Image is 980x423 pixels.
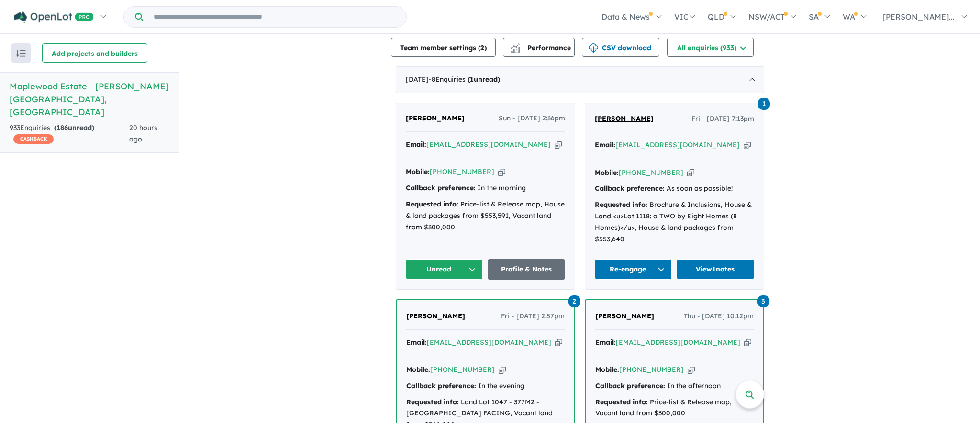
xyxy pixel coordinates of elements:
[595,183,754,195] div: As soon as possible!
[568,295,580,307] span: 2
[568,294,580,307] a: 2
[406,312,465,320] span: [PERSON_NAME]
[758,98,770,110] span: 1
[406,114,465,122] span: [PERSON_NAME]
[10,80,169,119] h5: Maplewood Estate - [PERSON_NAME][GEOGRAPHIC_DATA] , [GEOGRAPHIC_DATA]
[430,167,494,176] a: [PHONE_NUMBER]
[595,397,754,420] div: Price-list & Release map, Vacant land from $300,000
[129,123,157,143] span: 20 hours ago
[503,38,575,57] button: Performance
[511,47,520,53] img: bar-chart.svg
[498,167,505,177] button: Copy
[54,123,94,132] strong: ( unread)
[406,398,459,406] strong: Requested info:
[406,140,426,149] strong: Email:
[595,398,648,406] strong: Requested info:
[615,141,740,149] a: [EMAIL_ADDRESS][DOMAIN_NAME]
[616,338,740,347] a: [EMAIL_ADDRESS][DOMAIN_NAME]
[480,43,484,52] span: 2
[595,311,654,322] a: [PERSON_NAME]
[758,97,770,110] a: 1
[619,365,684,374] a: [PHONE_NUMBER]
[391,38,496,57] button: Team member settings (2)
[555,337,562,347] button: Copy
[667,38,754,57] button: All enquiries (933)
[595,141,615,149] strong: Email:
[406,113,465,124] a: [PERSON_NAME]
[555,140,562,150] button: Copy
[406,338,427,347] strong: Email:
[429,75,500,84] span: - 8 Enquir ies
[595,365,619,374] strong: Mobile:
[744,337,751,347] button: Copy
[582,38,659,57] button: CSV download
[16,50,26,57] img: sort.svg
[406,311,465,322] a: [PERSON_NAME]
[14,11,94,23] img: Openlot PRO Logo White
[757,295,769,307] span: 3
[595,168,619,177] strong: Mobile:
[511,43,519,49] img: line-chart.svg
[406,259,483,280] button: Unread
[406,167,430,176] strong: Mobile:
[687,168,694,178] button: Copy
[488,259,565,280] a: Profile & Notes
[595,184,665,193] strong: Callback preference:
[470,75,474,84] span: 1
[595,312,654,320] span: [PERSON_NAME]
[42,43,147,63] button: Add projects and builders
[406,199,565,233] div: Price-list & Release map, House & land packages from $553,591, Vacant land from $300,000
[595,113,654,125] a: [PERSON_NAME]
[757,294,769,307] a: 3
[13,134,54,144] span: CASHBACK
[512,43,571,52] span: Performance
[499,113,565,124] span: Sun - [DATE] 2:36pm
[677,259,754,280] a: View1notes
[406,381,476,390] strong: Callback preference:
[396,66,764,93] div: [DATE]
[619,168,683,177] a: [PHONE_NUMBER]
[406,183,565,194] div: In the morning
[595,200,647,209] strong: Requested info:
[406,200,458,208] strong: Requested info:
[595,381,665,390] strong: Callback preference:
[468,75,500,84] strong: ( unread)
[595,259,672,280] button: Re-engage
[56,123,68,132] span: 186
[684,311,754,322] span: Thu - [DATE] 10:12pm
[595,199,754,245] div: Brochure & Inclusions, House & Land <u>Lot 1118: a TWO by Eight Homes (8 Homes)</u>, House & land...
[430,365,495,374] a: [PHONE_NUMBER]
[10,122,129,145] div: 933 Enquir ies
[595,338,616,347] strong: Email:
[406,380,565,392] div: In the evening
[883,12,955,22] span: [PERSON_NAME]...
[426,140,551,149] a: [EMAIL_ADDRESS][DOMAIN_NAME]
[688,365,695,375] button: Copy
[427,338,551,347] a: [EMAIL_ADDRESS][DOMAIN_NAME]
[145,7,404,27] input: Try estate name, suburb, builder or developer
[589,43,598,53] img: download icon
[691,113,754,125] span: Fri - [DATE] 7:13pm
[406,184,476,192] strong: Callback preference:
[499,365,506,375] button: Copy
[595,380,754,392] div: In the afternoon
[406,365,430,374] strong: Mobile:
[744,140,751,150] button: Copy
[595,114,654,123] span: [PERSON_NAME]
[501,311,565,322] span: Fri - [DATE] 2:57pm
